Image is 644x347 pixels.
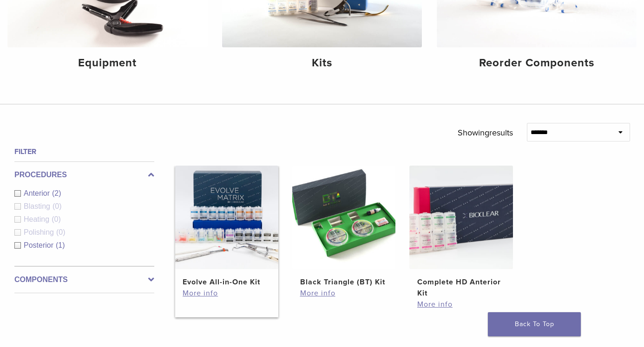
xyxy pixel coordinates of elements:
[56,241,65,249] span: (1)
[417,299,505,310] a: More info
[417,276,505,299] h2: Complete HD Anterior Kit
[488,312,581,336] a: Back To Top
[24,202,53,210] span: Blasting
[458,123,513,142] p: Showing results
[24,215,52,223] span: Heating
[24,241,56,249] span: Posterior
[183,276,270,288] h2: Evolve All-in-One Kit
[14,169,154,180] label: Procedures
[409,166,513,298] a: Complete HD Anterior KitComplete HD Anterior Kit
[53,202,62,210] span: (0)
[24,228,56,236] span: Polishing
[52,215,61,223] span: (0)
[230,55,414,71] h4: Kits
[15,55,200,71] h4: Equipment
[175,166,278,269] img: Evolve All-in-One Kit
[14,274,154,285] label: Components
[183,288,270,299] a: More info
[409,166,513,269] img: Complete HD Anterior Kit
[300,288,388,299] a: More info
[292,166,395,269] img: Black Triangle (BT) Kit
[52,189,61,197] span: (2)
[300,276,388,288] h2: Black Triangle (BT) Kit
[444,55,629,71] h4: Reorder Components
[56,228,66,236] span: (0)
[24,189,52,197] span: Anterior
[175,166,278,287] a: Evolve All-in-One KitEvolve All-in-One Kit
[292,166,395,287] a: Black Triangle (BT) KitBlack Triangle (BT) Kit
[14,146,154,157] h4: Filter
